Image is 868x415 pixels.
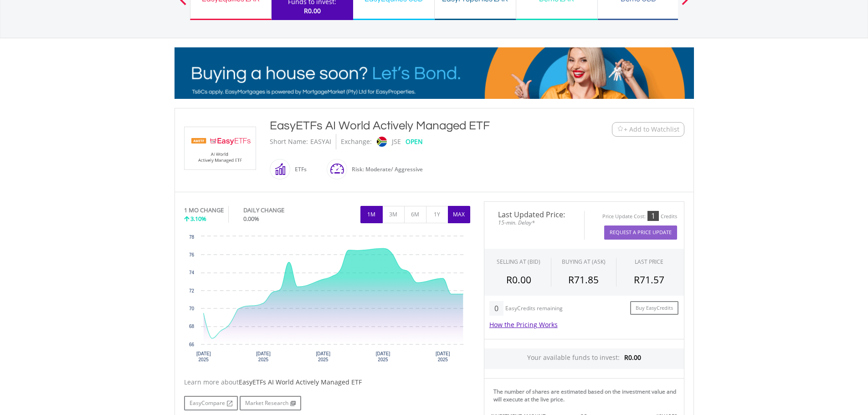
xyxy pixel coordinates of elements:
[196,351,211,362] text: [DATE] 2025
[506,273,531,286] span: R0.00
[184,232,470,369] div: Chart. Highcharts interactive chart.
[382,206,405,223] button: 3M
[624,125,679,134] span: + Add to Watchlist
[493,388,680,403] div: The number of shares are estimated based on the investment value and will execute at the live price.
[568,273,599,286] span: R71.85
[448,206,470,223] button: MAX
[189,324,194,329] text: 68
[491,211,577,218] span: Last Updated Price:
[189,235,194,240] text: 78
[239,378,362,386] span: EasyETFs AI World Actively Managed ETF
[375,351,390,362] text: [DATE] 2025
[635,258,663,266] div: LAST PRICE
[426,206,448,223] button: 1Y
[310,134,331,149] div: EASYAI
[186,127,254,169] img: TFSA.EASYAI.png
[489,301,503,316] div: 0
[270,118,556,134] div: EasyETFs AI World Actively Managed ETF
[189,306,194,311] text: 70
[341,134,372,149] div: Exchange:
[316,351,330,362] text: [DATE] 2025
[661,213,677,220] div: Credits
[243,206,315,215] div: DAILY CHANGE
[562,258,606,266] span: BUYING AT (ASK)
[505,305,563,313] div: EasyCredits remaining
[392,134,401,149] div: JSE
[360,206,383,223] button: 1M
[184,396,238,410] a: EasyCompare
[270,134,308,149] div: Short Name:
[190,215,206,223] span: 3.10%
[647,211,659,221] div: 1
[404,206,426,223] button: 6M
[376,137,386,147] img: jse.png
[630,301,678,315] a: Buy EasyCredits
[189,342,194,347] text: 66
[240,396,301,410] a: Market Research
[184,378,470,387] div: Learn more about
[617,126,624,133] img: Watchlist
[189,270,194,275] text: 74
[497,258,540,266] div: SELLING AT (BID)
[256,351,271,362] text: [DATE] 2025
[634,273,664,286] span: R71.57
[491,218,577,227] span: 15-min. Delay*
[612,122,684,137] button: Watchlist + Add to Watchlist
[184,206,224,215] div: 1 MO CHANGE
[243,215,259,223] span: 0.00%
[347,159,423,180] div: Risk: Moderate/ Aggressive
[602,213,646,220] div: Price Update Cost:
[175,47,694,99] img: EasyMortage Promotion Banner
[624,353,641,362] span: R0.00
[489,320,558,329] a: How the Pricing Works
[189,288,194,293] text: 72
[484,348,684,369] div: Your available funds to invest:
[184,232,470,369] svg: Interactive chart
[406,134,423,149] div: OPEN
[290,159,307,180] div: ETFs
[604,225,677,240] button: Request A Price Update
[436,351,450,362] text: [DATE] 2025
[304,6,321,15] span: R0.00
[189,252,194,257] text: 76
